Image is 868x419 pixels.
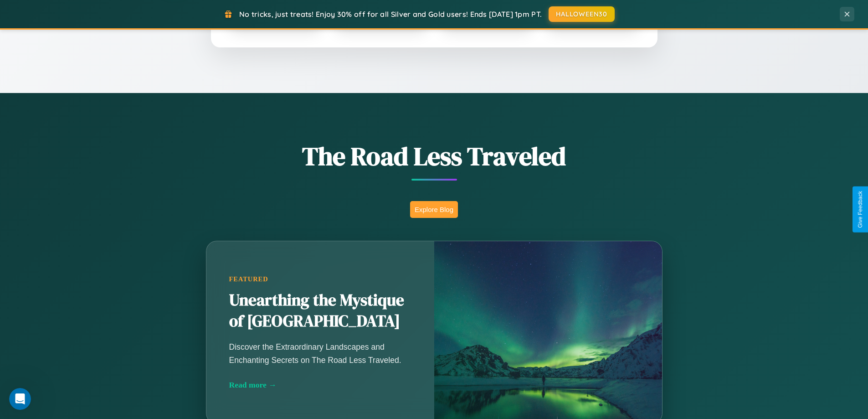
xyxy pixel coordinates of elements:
button: HALLOWEEN30 [549,6,615,22]
div: Featured [229,275,411,283]
h2: Unearthing the Mystique of [GEOGRAPHIC_DATA] [229,290,411,332]
button: Explore Blog [410,201,458,218]
h1: The Road Less Traveled [161,139,708,174]
div: Read more → [229,380,411,390]
span: No tricks, just treats! Enjoy 30% off for all Silver and Gold users! Ends [DATE] 1pm PT. [239,10,542,19]
iframe: Intercom live chat [9,388,31,410]
p: Discover the Extraordinary Landscapes and Enchanting Secrets on The Road Less Traveled. [229,341,411,366]
div: Give Feedback [857,191,863,228]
